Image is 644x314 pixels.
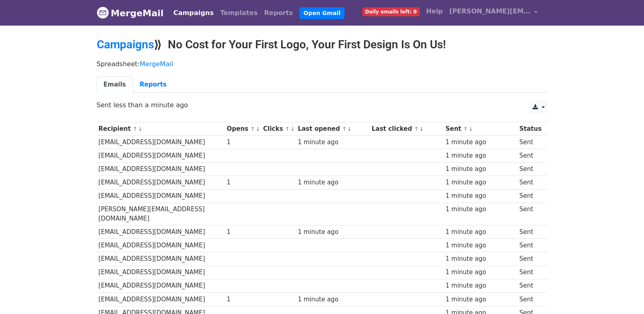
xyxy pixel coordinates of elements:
[445,178,515,187] div: 1 minute ago
[97,6,109,19] img: MergeMail logo
[261,122,296,136] th: Clicks
[517,225,543,239] td: Sent
[138,126,143,132] a: ↓
[97,176,225,189] td: [EMAIL_ADDRESS][DOMAIN_NAME]
[285,126,290,132] a: ↑
[445,295,515,304] div: 1 minute ago
[291,126,295,132] a: ↓
[517,203,543,225] td: Sent
[298,227,368,237] div: 1 minute ago
[97,162,225,176] td: [EMAIL_ADDRESS][DOMAIN_NAME]
[97,279,225,292] td: [EMAIL_ADDRESS][DOMAIN_NAME]
[97,189,225,203] td: [EMAIL_ADDRESS][DOMAIN_NAME]
[225,122,261,136] th: Opens
[170,5,217,21] a: Campaigns
[97,252,225,266] td: [EMAIL_ADDRESS][DOMAIN_NAME]
[296,122,370,136] th: Last opened
[423,3,446,19] a: Help
[445,254,515,264] div: 1 minute ago
[97,76,133,93] a: Emails
[517,176,543,189] td: Sent
[517,136,543,149] td: Sent
[445,281,515,290] div: 1 minute ago
[517,149,543,162] td: Sent
[97,122,225,136] th: Recipient
[445,205,515,214] div: 1 minute ago
[97,136,225,149] td: [EMAIL_ADDRESS][DOMAIN_NAME]
[342,126,347,132] a: ↑
[227,295,259,304] div: 1
[517,122,543,136] th: Status
[445,138,515,147] div: 1 minute ago
[217,5,261,21] a: Templates
[133,126,137,132] a: ↑
[362,7,420,16] span: Daily emails left: 0
[251,126,255,132] a: ↑
[445,151,515,160] div: 1 minute ago
[299,7,345,19] a: Open Gmail
[227,138,259,147] div: 1
[445,241,515,250] div: 1 minute ago
[298,295,368,304] div: 1 minute ago
[517,292,543,306] td: Sent
[97,203,225,225] td: [PERSON_NAME][EMAIL_ADDRESS][DOMAIN_NAME]
[298,178,368,187] div: 1 minute ago
[347,126,352,132] a: ↓
[414,126,419,132] a: ↑
[133,76,173,93] a: Reports
[445,268,515,277] div: 1 minute ago
[227,227,259,237] div: 1
[97,149,225,162] td: [EMAIL_ADDRESS][DOMAIN_NAME]
[97,60,548,68] p: Spreadsheet:
[97,266,225,279] td: [EMAIL_ADDRESS][DOMAIN_NAME]
[97,4,164,22] a: MergeMail
[97,38,548,52] h2: ⟫ No Cost for Your First Logo, Your First Design Is On Us!
[256,126,260,132] a: ↓
[97,38,154,51] a: Campaigns
[464,126,468,132] a: ↑
[517,189,543,203] td: Sent
[298,138,368,147] div: 1 minute ago
[261,5,296,21] a: Reports
[227,178,259,187] div: 1
[97,101,548,109] p: Sent less than a minute ago
[517,162,543,176] td: Sent
[468,126,473,132] a: ↓
[517,239,543,252] td: Sent
[419,126,424,132] a: ↓
[359,3,423,19] a: Daily emails left: 0
[97,225,225,239] td: [EMAIL_ADDRESS][DOMAIN_NAME]
[140,60,173,68] a: MergeMail
[517,252,543,266] td: Sent
[517,279,543,292] td: Sent
[445,191,515,201] div: 1 minute ago
[370,122,444,136] th: Last clicked
[97,239,225,252] td: [EMAIL_ADDRESS][DOMAIN_NAME]
[517,266,543,279] td: Sent
[449,6,531,16] span: [PERSON_NAME][EMAIL_ADDRESS][DOMAIN_NAME]
[445,227,515,237] div: 1 minute ago
[444,122,518,136] th: Sent
[446,3,541,22] a: [PERSON_NAME][EMAIL_ADDRESS][DOMAIN_NAME]
[97,292,225,306] td: [EMAIL_ADDRESS][DOMAIN_NAME]
[445,165,515,174] div: 1 minute ago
